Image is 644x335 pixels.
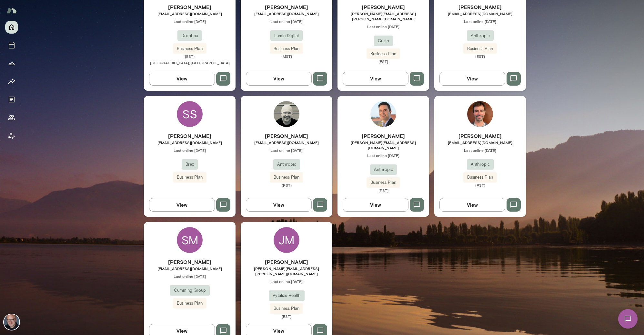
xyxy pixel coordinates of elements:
[270,33,303,39] span: Lumin Digital
[144,132,236,140] h6: [PERSON_NAME]
[177,101,203,127] div: SS
[149,198,215,212] button: View
[337,11,429,21] span: [PERSON_NAME][EMAIL_ADDRESS][PERSON_NAME][DOMAIN_NAME]
[246,198,312,212] button: View
[149,72,215,85] button: View
[5,39,18,52] button: Sessions
[370,101,396,127] img: Michael Sellitto
[270,174,303,181] span: Business Plan
[434,132,526,140] h6: [PERSON_NAME]
[173,174,206,181] span: Business Plan
[5,75,18,88] button: Insights
[337,3,429,11] h6: [PERSON_NAME]
[241,3,332,11] h6: [PERSON_NAME]
[173,46,206,52] span: Business Plan
[337,132,429,140] h6: [PERSON_NAME]
[241,140,332,145] span: [EMAIL_ADDRESS][DOMAIN_NAME]
[269,292,305,299] span: Vytalize Health
[241,279,332,284] span: Last online [DATE]
[177,227,203,253] div: SM
[5,57,18,70] button: Growth Plan
[343,198,408,212] button: View
[5,129,18,142] button: Client app
[241,314,332,319] span: (EST)
[367,179,400,186] span: Business Plan
[467,101,493,127] img: Francesco Mosconi
[343,72,408,85] button: View
[467,161,494,168] span: Anthropic
[241,258,332,266] h6: [PERSON_NAME]
[241,183,332,188] span: (PST)
[144,148,236,153] span: Last online [DATE]
[439,72,505,85] button: View
[150,60,230,65] span: [GEOGRAPHIC_DATA], [GEOGRAPHIC_DATA]
[5,93,18,106] button: Documents
[241,132,332,140] h6: [PERSON_NAME]
[241,19,332,24] span: Last online [DATE]
[144,274,236,279] span: Last online [DATE]
[241,148,332,153] span: Last online [DATE]
[337,140,429,150] span: [PERSON_NAME][EMAIL_ADDRESS][DOMAIN_NAME]
[177,33,202,39] span: Dropbox
[270,46,303,52] span: Business Plan
[270,305,303,312] span: Business Plan
[463,174,497,181] span: Business Plan
[434,183,526,188] span: (PST)
[246,72,312,85] button: View
[274,227,299,253] div: JM
[374,38,393,44] span: Gusto
[370,166,397,173] span: Anthropic
[434,140,526,145] span: [EMAIL_ADDRESS][DOMAIN_NAME]
[337,153,429,158] span: Last online [DATE]
[367,51,400,57] span: Business Plan
[337,24,429,29] span: Last online [DATE]
[144,54,236,59] span: (EST)
[241,54,332,59] span: (MST)
[173,300,206,307] span: Business Plan
[144,19,236,24] span: Last online [DATE]
[144,266,236,271] span: [EMAIL_ADDRESS][DOMAIN_NAME]
[337,188,429,193] span: (PST)
[4,314,19,330] img: Nick Gould
[5,21,18,34] button: Home
[434,11,526,16] span: [EMAIL_ADDRESS][DOMAIN_NAME]
[144,11,236,16] span: [EMAIL_ADDRESS][DOMAIN_NAME]
[434,3,526,11] h6: [PERSON_NAME]
[463,46,497,52] span: Business Plan
[182,161,198,168] span: Brex
[467,33,494,39] span: Anthropic
[241,266,332,276] span: [PERSON_NAME][EMAIL_ADDRESS][PERSON_NAME][DOMAIN_NAME]
[5,111,18,124] button: Members
[434,54,526,59] span: (EST)
[439,198,505,212] button: View
[241,11,332,16] span: [EMAIL_ADDRESS][DOMAIN_NAME]
[337,59,429,64] span: (EST)
[434,19,526,24] span: Last online [DATE]
[144,140,236,145] span: [EMAIL_ADDRESS][DOMAIN_NAME]
[434,148,526,153] span: Last online [DATE]
[170,287,210,294] span: Cumming Group
[144,3,236,11] h6: [PERSON_NAME]
[144,258,236,266] h6: [PERSON_NAME]
[273,161,300,168] span: Anthropic
[6,4,17,16] img: Mento
[274,101,299,127] img: Ryan Bergauer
